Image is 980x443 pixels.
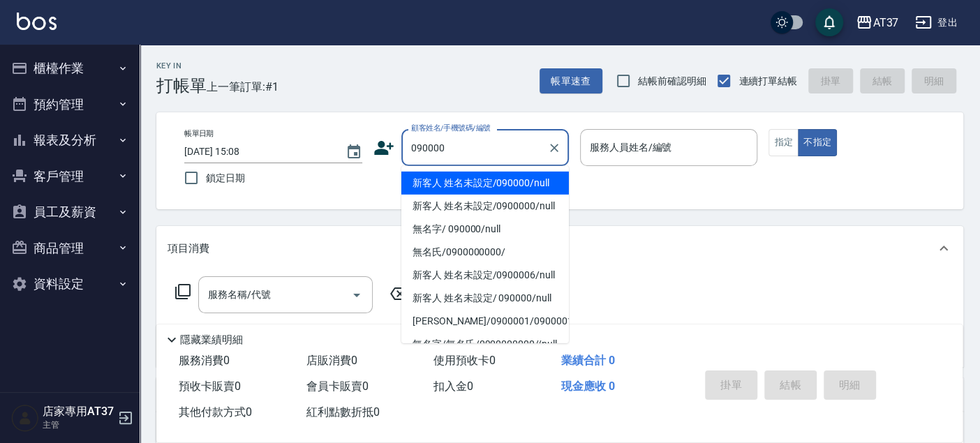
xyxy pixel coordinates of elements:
button: Open [346,284,368,306]
button: 報表及分析 [6,122,134,158]
span: 業績合計 0 [561,354,615,367]
button: save [815,8,843,36]
p: 隱藏業績明細 [180,333,243,347]
input: YYYY/MM/DD hh:mm [184,140,332,163]
button: 預約管理 [6,87,134,123]
button: 帳單速查 [540,68,602,94]
button: 員工及薪資 [6,194,134,230]
h3: 打帳單 [156,76,207,96]
li: 無名氏/0900000000/ [401,241,569,264]
h2: Key In [156,61,207,70]
button: 商品管理 [6,230,134,266]
span: 結帳前確認明細 [638,74,706,89]
span: 使用預收卡 0 [433,354,496,367]
span: 會員卡販賣 0 [306,380,369,393]
button: 登出 [910,10,963,36]
span: 預收卡販賣 0 [179,380,241,393]
span: 店販消費 0 [306,354,357,367]
p: 主管 [43,419,114,431]
li: 新客人 姓名未設定/0900000/null [401,195,569,218]
li: 新客人 姓名未設定/090000/null [401,172,569,195]
p: 項目消費 [168,241,209,256]
li: 無名字/無名氏/0900000000//null [401,333,569,356]
img: Logo [17,13,57,30]
li: [PERSON_NAME]/0900001/0900001 [401,310,569,333]
button: 不指定 [798,129,837,156]
span: 服務消費 0 [179,354,230,367]
span: 扣入金 0 [433,380,473,393]
span: 連續打單結帳 [738,74,797,89]
span: 其他付款方式 0 [179,405,252,419]
button: AT37 [850,8,904,37]
span: 上一筆訂單:#1 [207,78,279,96]
li: 新客人 姓名未設定/ 090000/null [401,287,569,310]
button: Choose date, selected date is 2025-09-26 [337,135,371,169]
button: 客戶管理 [6,158,134,195]
li: 新客人 姓名未設定/0900006/null [401,264,569,287]
button: 櫃檯作業 [6,50,134,87]
div: 項目消費 [156,226,963,271]
button: Clear [544,138,564,158]
img: Person [11,404,39,432]
button: 指定 [769,129,799,156]
span: 紅利點數折抵 0 [306,405,380,419]
div: AT37 [873,14,898,31]
h5: 店家專用AT37 [43,405,114,419]
span: 鎖定日期 [206,171,245,186]
li: 無名字/ 090000/null [401,218,569,241]
label: 帳單日期 [184,128,214,139]
label: 顧客姓名/手機號碼/編號 [411,123,491,133]
button: 資料設定 [6,266,134,302]
span: 現金應收 0 [561,380,615,393]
